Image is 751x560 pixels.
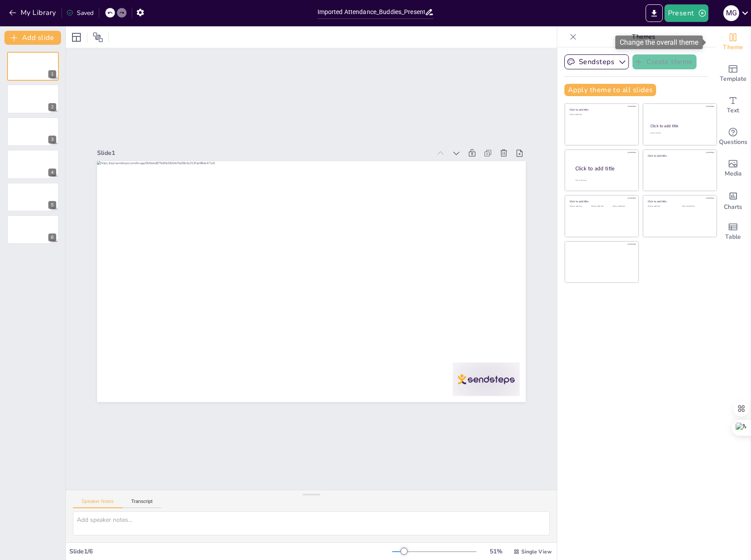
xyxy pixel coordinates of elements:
[564,84,656,96] button: Apply theme to all slides
[48,70,56,78] div: 1
[69,30,83,44] div: Layout
[682,205,710,208] div: Click to add text
[7,150,59,179] div: 4
[715,153,751,184] div: Add images, graphics, shapes or video
[7,84,59,113] div: 2
[615,36,703,49] div: Change the overall theme
[318,6,425,18] input: Insert title
[664,4,708,22] button: Present
[110,127,443,170] div: Slide 1
[575,179,631,182] div: Click to add body
[715,26,751,58] div: Change the overall theme
[725,169,742,179] span: Media
[7,117,59,146] div: 3
[648,154,711,157] div: Click to add title
[93,32,103,43] span: Position
[720,74,747,84] span: Template
[48,169,56,176] div: 4
[570,108,632,111] div: Click to add title
[725,232,741,242] span: Table
[632,54,697,69] button: Create theme
[727,106,739,115] span: Text
[564,54,629,69] button: Sendsteps
[48,233,56,241] div: 6
[570,205,589,208] div: Click to add text
[723,4,739,22] button: M G
[7,183,59,212] div: 5
[650,132,708,134] div: Click to add text
[69,547,392,556] div: Slide 1 / 6
[719,137,747,147] span: Questions
[570,200,632,203] div: Click to add title
[485,547,506,556] div: 51 %
[715,90,751,121] div: Add text boxes
[123,499,162,508] button: Transcript
[48,103,56,111] div: 2
[648,200,711,203] div: Click to add title
[575,165,632,172] div: Click to add title
[4,31,61,45] button: Add slide
[580,26,707,47] p: Themes
[715,121,751,153] div: Get real-time input from your audience
[66,9,94,17] div: Saved
[723,5,739,21] div: M G
[613,205,632,208] div: Click to add text
[7,215,59,244] div: 6
[715,58,751,90] div: Add ready made slides
[646,4,663,22] button: Export to PowerPoint
[7,52,59,81] div: 1
[48,136,56,144] div: 3
[650,123,709,129] div: Click to add title
[73,499,123,508] button: Speaker Notes
[648,205,675,208] div: Click to add text
[570,114,632,116] div: Click to add text
[7,6,60,20] button: My Library
[723,43,743,52] span: Theme
[591,205,611,208] div: Click to add text
[715,184,751,216] div: Add charts and graphs
[521,548,552,555] span: Single View
[724,202,742,212] span: Charts
[48,201,56,209] div: 5
[715,216,751,248] div: Add a table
